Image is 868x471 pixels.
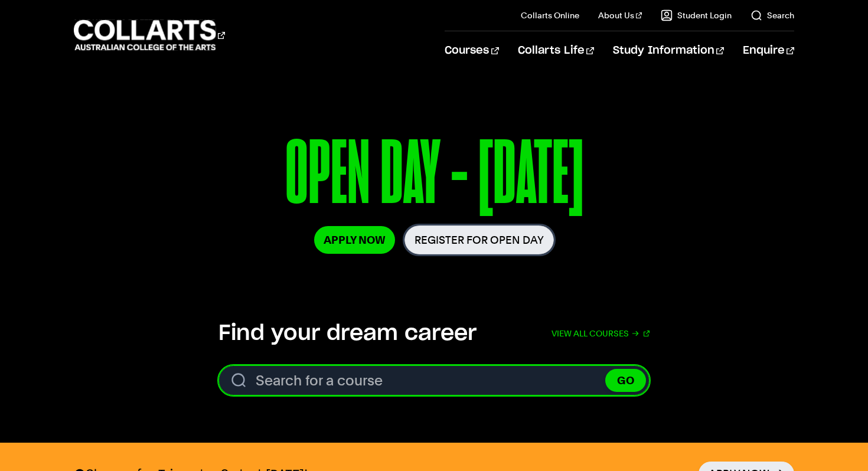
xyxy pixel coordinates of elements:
[605,369,646,392] button: GO
[445,31,498,70] a: Courses
[613,31,724,70] a: Study Information
[521,9,579,21] a: Collarts Online
[74,18,225,52] div: Go to homepage
[218,365,650,395] input: Search for a course
[750,9,794,21] a: Search
[518,31,594,70] a: Collarts Life
[218,365,650,395] form: Search
[598,9,642,21] a: About Us
[314,226,395,254] a: Apply Now
[218,320,477,346] h2: Find your dream career
[83,128,785,225] p: OPEN DAY - [DATE]
[404,225,554,254] a: Register for Open Day
[743,31,794,70] a: Enquire
[552,320,650,346] a: View all courses
[661,9,732,21] a: Student Login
